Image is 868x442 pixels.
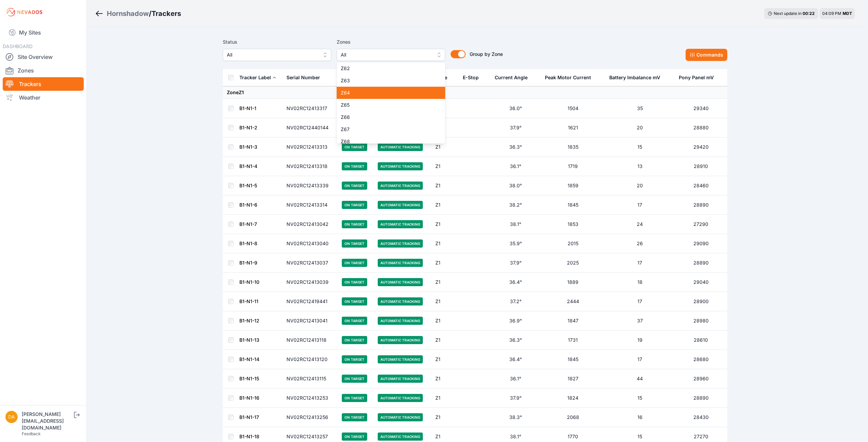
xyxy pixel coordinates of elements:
[341,102,433,108] span: Z65
[341,89,433,96] span: Z64
[341,114,433,121] span: Z66
[337,49,445,61] button: All
[341,65,433,72] span: Z62
[341,126,433,133] span: Z67
[337,62,445,144] div: All
[341,51,432,59] span: All
[341,138,433,145] span: Z68
[341,77,433,84] span: Z63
